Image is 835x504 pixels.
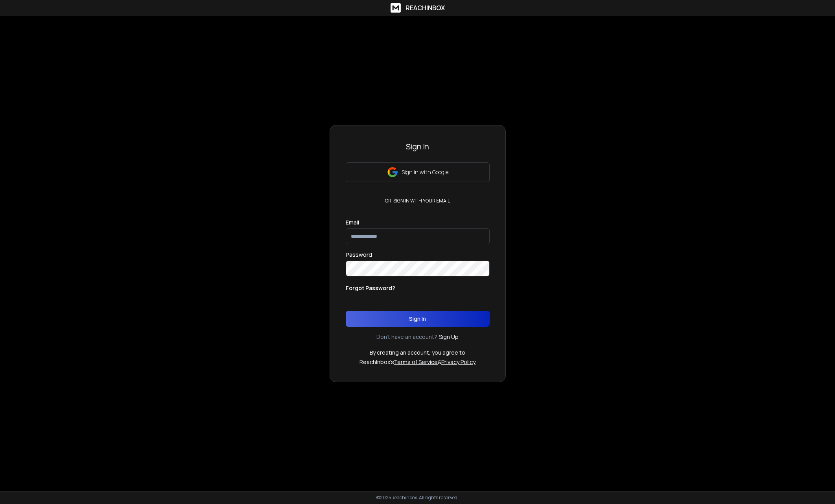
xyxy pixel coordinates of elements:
[346,311,490,327] button: Sign In
[406,3,445,13] h1: ReachInbox
[346,284,395,292] p: Forgot Password?
[376,495,459,501] p: © 2025 Reachinbox. All rights reserved.
[346,220,359,225] label: Email
[376,333,437,341] p: Don't have an account?
[346,252,372,258] label: Password
[346,141,490,152] h3: Sign In
[402,168,448,176] p: Sign in with Google
[346,162,490,182] button: Sign in with Google
[441,358,476,366] a: Privacy Policy
[382,198,453,204] p: or, sign in with your email
[359,358,476,366] p: ReachInbox's &
[394,358,438,366] a: Terms of Service
[439,333,459,341] a: Sign Up
[370,349,465,357] p: By creating an account, you agree to
[391,3,445,13] a: ReachInbox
